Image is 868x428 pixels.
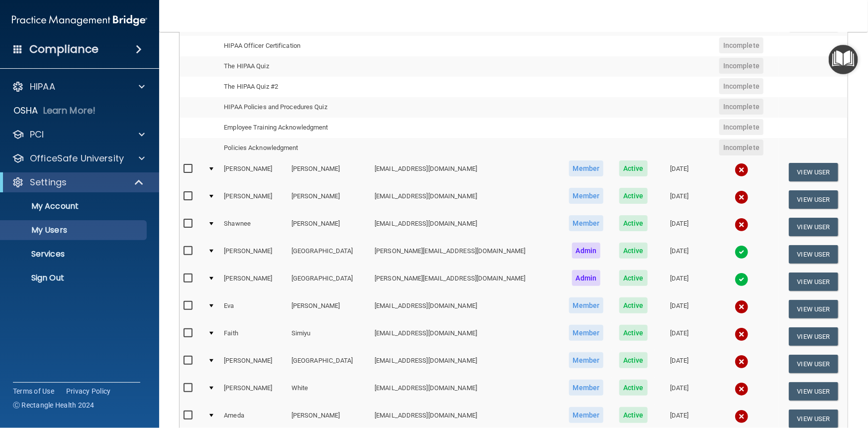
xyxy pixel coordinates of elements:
td: [DATE] [655,323,704,350]
button: View User [789,410,838,428]
td: The HIPAA Quiz [220,56,371,77]
img: cross.ca9f0e7f.svg [735,355,749,369]
td: [EMAIL_ADDRESS][DOMAIN_NAME] [371,213,561,241]
span: Member [569,215,604,231]
td: [DATE] [655,378,704,405]
td: [PERSON_NAME][EMAIL_ADDRESS][DOMAIN_NAME] [371,241,561,268]
img: cross.ca9f0e7f.svg [735,190,749,204]
button: View User [789,327,838,346]
td: [DATE] [655,213,704,241]
p: Learn More! [43,105,96,117]
button: View User [789,300,838,318]
td: The HIPAA Quiz #2 [220,77,371,97]
p: PCI [30,129,44,141]
td: [EMAIL_ADDRESS][DOMAIN_NAME] [371,186,561,213]
td: [DATE] [655,186,704,213]
td: HIPAA Officer Certification [220,36,371,56]
span: Active [619,297,648,313]
img: PMB logo [12,10,147,30]
span: Active [619,188,648,204]
p: HIPAA [30,81,55,93]
span: Active [619,243,648,259]
td: Faith [220,323,288,350]
td: [PERSON_NAME] [220,268,288,295]
img: cross.ca9f0e7f.svg [735,300,749,314]
button: View User [789,245,838,264]
td: [DATE] [655,350,704,378]
span: Member [569,160,604,176]
button: View User [789,218,838,236]
td: [GEOGRAPHIC_DATA] [288,241,371,268]
span: Incomplete [719,78,764,94]
td: HIPAA Policies and Procedures Quiz [220,97,371,118]
td: [PERSON_NAME] [220,378,288,405]
td: White [288,378,371,405]
span: Member [569,352,604,368]
td: [PERSON_NAME] [220,186,288,213]
td: Employee Training Acknowledgment [220,118,371,138]
img: tick.e7d51cea.svg [735,245,749,259]
td: [GEOGRAPHIC_DATA] [288,268,371,295]
span: Active [619,215,648,231]
span: Active [619,380,648,396]
img: tick.e7d51cea.svg [735,273,749,286]
td: [GEOGRAPHIC_DATA] [288,350,371,378]
td: [EMAIL_ADDRESS][DOMAIN_NAME] [371,350,561,378]
img: cross.ca9f0e7f.svg [735,382,749,396]
span: Ⓒ Rectangle Health 2024 [13,400,95,410]
button: View User [789,355,838,373]
span: Incomplete [719,119,764,135]
span: Member [569,380,604,396]
td: [EMAIL_ADDRESS][DOMAIN_NAME] [371,295,561,323]
img: cross.ca9f0e7f.svg [735,218,749,232]
span: Incomplete [719,99,764,115]
td: [PERSON_NAME] [288,186,371,213]
span: Member [569,325,604,341]
a: Privacy Policy [66,386,111,396]
span: Admin [572,243,601,259]
button: View User [789,382,838,401]
td: [DATE] [655,158,704,186]
td: [PERSON_NAME] [220,350,288,378]
td: [PERSON_NAME][EMAIL_ADDRESS][DOMAIN_NAME] [371,268,561,295]
p: Sign Out [6,273,142,283]
span: Active [619,270,648,286]
a: HIPAA [12,81,145,93]
span: Member [569,188,604,204]
td: [PERSON_NAME] [288,158,371,186]
span: Incomplete [719,58,764,74]
td: [PERSON_NAME] [288,295,371,323]
p: My Account [6,201,142,211]
p: OfficeSafe University [30,152,124,164]
h4: Compliance [29,42,98,56]
td: Policies Acknowledgment [220,138,371,158]
img: cross.ca9f0e7f.svg [735,163,749,177]
span: Active [619,407,648,423]
span: Active [619,325,648,341]
span: Incomplete [719,140,764,155]
p: My Users [6,225,142,235]
a: Settings [12,176,144,188]
a: OfficeSafe University [12,152,145,164]
button: Open Resource Center [829,45,858,74]
span: Member [569,297,604,313]
p: Settings [30,176,67,188]
td: Shawnee [220,213,288,241]
td: [PERSON_NAME] [288,213,371,241]
td: [DATE] [655,241,704,268]
img: cross.ca9f0e7f.svg [735,327,749,341]
td: [PERSON_NAME] [220,158,288,186]
td: [DATE] [655,268,704,295]
span: Active [619,160,648,176]
td: [DATE] [655,295,704,323]
button: View User [789,190,838,209]
img: cross.ca9f0e7f.svg [735,410,749,424]
a: PCI [12,129,145,141]
a: Terms of Use [13,386,54,396]
td: [PERSON_NAME] [220,241,288,268]
td: [EMAIL_ADDRESS][DOMAIN_NAME] [371,378,561,405]
td: Eva [220,295,288,323]
button: View User [789,273,838,291]
td: Simiyu [288,323,371,350]
button: View User [789,163,838,181]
